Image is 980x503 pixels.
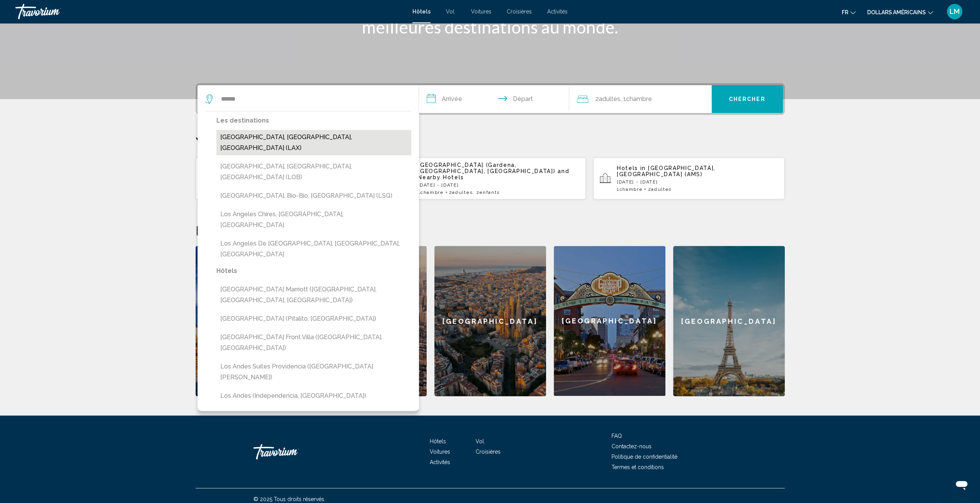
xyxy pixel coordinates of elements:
[842,9,848,15] font: fr
[418,162,555,174] span: [GEOGRAPHIC_DATA] (Gardena, [GEOGRAPHIC_DATA], [GEOGRAPHIC_DATA])
[216,188,411,203] button: [GEOGRAPHIC_DATA], Bio-Bio, [GEOGRAPHIC_DATA] (LSQ)
[593,157,785,200] button: Hotels in [GEOGRAPHIC_DATA], [GEOGRAPHIC_DATA] (AMS)[DATE] - [DATE]1Chambre2Adultes
[611,464,664,470] a: Termes et conditions
[196,246,307,396] a: [GEOGRAPHIC_DATA]
[418,182,580,188] p: [DATE] - [DATE]
[420,190,444,195] span: Chambre
[599,95,620,103] span: Adultes
[216,266,411,276] p: Hôtels
[196,134,785,150] p: Your Recent Searches
[394,157,586,200] button: [GEOGRAPHIC_DATA] (Gardena, [GEOGRAPHIC_DATA], [GEOGRAPHIC_DATA]) and Nearby Hotels[DATE] - [DATE...
[196,223,785,238] h2: Destinations en vedette
[253,496,325,502] font: © 2025 Tous droits réservés.
[216,130,411,155] button: [GEOGRAPHIC_DATA], [GEOGRAPHIC_DATA], [GEOGRAPHIC_DATA] (LAX)
[729,96,766,103] span: Chercher
[216,330,411,355] button: [GEOGRAPHIC_DATA] front villa ([GEOGRAPHIC_DATA], [GEOGRAPHIC_DATA])
[472,190,500,195] span: , 2
[617,179,779,185] p: [DATE] - [DATE]
[216,236,411,262] button: Los Angeles De [GEOGRAPHIC_DATA], [GEOGRAPHIC_DATA], [GEOGRAPHIC_DATA]
[620,94,652,104] span: , 1
[198,85,783,113] div: Search widget
[595,94,620,104] span: 2
[430,449,450,455] a: Voitures
[648,187,671,192] span: 2
[507,8,532,15] a: Croisières
[196,157,387,200] button: Hotels in [GEOGRAPHIC_DATA], [GEOGRAPHIC_DATA], [GEOGRAPHIC_DATA] (LAX)[DATE] - [DATE]1Chambre2Ad...
[430,459,450,465] a: Activités
[479,190,500,195] span: Enfants
[471,8,491,15] a: Voitures
[15,4,405,19] a: Travorium
[554,246,665,396] div: [GEOGRAPHIC_DATA]
[617,165,715,177] span: [GEOGRAPHIC_DATA], [GEOGRAPHIC_DATA] (AMS)
[412,8,431,15] a: Hôtels
[949,472,974,497] iframe: Bouton de lancement de la fenêtre de messagerie
[253,440,330,463] a: Travorium
[418,190,443,195] span: 1
[216,282,411,308] button: [GEOGRAPHIC_DATA] Marriott ([GEOGRAPHIC_DATA], [GEOGRAPHIC_DATA], [GEOGRAPHIC_DATA])
[547,8,568,15] a: Activités
[950,7,960,15] font: LM
[419,85,569,113] button: Check in and out dates
[867,7,933,18] button: Changer de devise
[476,438,485,444] a: Vol.
[611,443,652,449] a: Contactez-nous
[216,311,411,326] button: [GEOGRAPHIC_DATA] (Pitalito, [GEOGRAPHIC_DATA])
[620,187,643,192] span: Chambre
[449,190,472,195] span: 2
[569,85,712,113] button: Travelers: 2 adults, 0 children
[452,190,472,195] span: Adultes
[651,187,672,192] span: Adultes
[554,246,665,396] a: [GEOGRAPHIC_DATA]
[611,433,622,439] a: FAQ
[434,246,546,396] a: [GEOGRAPHIC_DATA]
[216,115,411,126] p: Les destinations
[842,7,856,18] button: Changer de langue
[945,3,965,20] button: Menu utilisateur
[626,95,652,103] span: Chambre
[867,9,926,15] font: dollars américains
[617,187,642,192] span: 1
[617,165,646,171] span: Hotels in
[476,449,501,455] a: Croisières
[673,246,785,396] a: [GEOGRAPHIC_DATA]
[446,8,456,15] a: Vol.
[216,207,411,232] button: Los Angeles Chires, [GEOGRAPHIC_DATA], [GEOGRAPHIC_DATA]
[611,454,677,460] a: Politique de confidentialité
[216,389,411,403] button: Los Andes (Independencia, [GEOGRAPHIC_DATA])
[216,359,411,385] button: Los Andes Suites Providencia ([GEOGRAPHIC_DATA][PERSON_NAME])
[216,159,411,185] button: [GEOGRAPHIC_DATA], [GEOGRAPHIC_DATA], [GEOGRAPHIC_DATA] (LOB)
[712,85,783,113] button: Chercher
[430,438,446,444] a: Hôtels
